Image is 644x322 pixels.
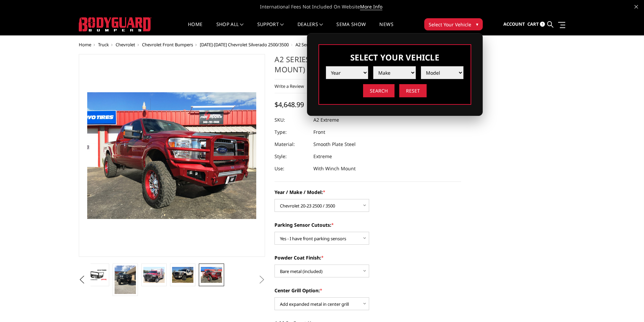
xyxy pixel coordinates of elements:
dd: With Winch Mount [313,163,356,175]
a: Truck [98,42,109,48]
a: Dealers [297,22,323,35]
img: BODYGUARD BUMPERS [79,17,151,31]
a: shop all [216,22,244,35]
span: 1 [540,22,545,27]
a: A2 Series - Extreme Front Bumper (winch mount) [79,54,265,257]
span: Select Your Vehicle [429,21,471,28]
img: A2 Series - Extreme Front Bumper (winch mount) [172,267,193,283]
label: Year / Make / Model: [275,189,461,196]
a: Support [257,22,284,35]
a: Cart 1 [527,15,545,33]
a: Home [188,22,202,35]
label: Center Grill Option: [275,287,461,294]
a: News [379,22,393,35]
input: Search [363,84,395,97]
label: Powder Coat Finish: [275,254,461,261]
img: A2 Series - Extreme Front Bumper (winch mount) [143,267,165,283]
img: A2 Series - Extreme Front Bumper (winch mount) [201,267,222,283]
dd: Extreme [313,150,332,163]
span: Cart [527,21,539,27]
h3: Select Your Vehicle [326,52,464,63]
dd: Smooth Plate Steel [313,138,356,150]
input: Reset [399,84,427,97]
a: Write a Review [275,83,304,89]
h1: A2 Series - Extreme Front Bumper (winch mount) [275,54,461,79]
a: Chevrolet Front Bumpers [142,42,193,48]
dt: Style: [275,150,308,163]
span: A2 Series - Extreme Front Bumper (winch mount) [295,42,393,48]
dt: SKU: [275,114,308,126]
dd: A2 Extreme [313,114,339,126]
a: [DATE]-[DATE] Chevrolet Silverado 2500/3500 [200,42,289,48]
a: Chevrolet [116,42,135,48]
a: Home [79,42,91,48]
img: A2 Series - Extreme Front Bumper (winch mount) [86,269,107,281]
dd: Front [313,126,325,138]
span: Account [503,21,525,27]
button: Previous [77,275,87,285]
span: $4,648.99 [275,100,304,109]
iframe: Chat Widget [610,290,644,322]
img: A2 Series - Extreme Front Bumper (winch mount) [115,266,136,294]
button: Select Your Vehicle [424,18,483,30]
button: Next [257,275,267,285]
span: ▾ [476,21,478,28]
a: More Info [360,3,382,10]
dt: Use: [275,163,308,175]
select: Please select the value from list. [373,66,416,79]
dt: Type: [275,126,308,138]
label: Parking Sensor Cutouts: [275,221,461,228]
select: Please select the value from list. [326,66,368,79]
a: SEMA Show [336,22,366,35]
dt: Material: [275,138,308,150]
a: Account [503,15,525,33]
